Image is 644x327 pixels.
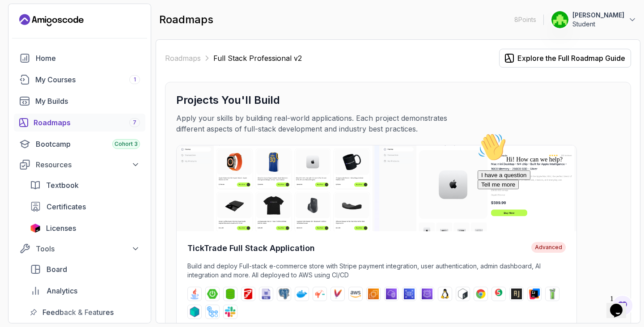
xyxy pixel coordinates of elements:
[36,53,140,64] div: Home
[34,117,140,128] div: Roadmaps
[511,289,522,299] img: assertj logo
[458,289,468,299] img: bash logo
[14,92,145,110] a: builds
[4,4,32,32] img: :wave:
[213,53,302,64] p: Full Stack Professional v2
[36,139,140,149] div: Bootcamp
[474,129,635,287] iframe: chat widget
[386,289,397,299] img: vpc logo
[551,11,568,28] img: user profile image
[42,307,114,318] span: Feedback & Features
[176,113,477,134] p: Apply your skills by building real-world applications. Each project demonstrates different aspect...
[30,224,41,233] img: jetbrains icon
[159,13,213,27] h2: roadmaps
[4,4,165,60] div: 👋Hi! How can we help?I have a questionTell me more
[4,51,45,60] button: Tell me more
[133,119,136,126] span: 7
[14,241,145,257] button: Tools
[4,27,89,34] span: Hi! How can we help?
[207,289,218,299] img: spring-boot logo
[134,76,136,83] span: 1
[4,41,56,51] button: I have a question
[499,49,631,68] button: Explore the Full Roadmap Guide
[404,289,415,299] img: rds logo
[25,176,145,194] a: textbook
[422,289,432,299] img: route53 logo
[25,282,145,300] a: analytics
[279,289,289,299] img: postgres logo
[297,289,307,299] img: docker logo
[19,13,84,27] a: Landing page
[493,289,504,299] img: junit logo
[189,306,200,317] img: testcontainers logo
[187,242,315,255] h4: TickTrade Full Stack Application
[261,289,271,299] img: sql logo
[572,20,624,29] p: Student
[332,289,343,299] img: maven logo
[25,303,145,321] a: feedback
[47,201,86,212] span: Certificates
[440,289,450,299] img: linux logo
[606,291,635,318] iframe: chat widget
[36,159,140,170] div: Resources
[35,96,140,106] div: My Builds
[14,135,145,153] a: bootcamp
[572,11,624,20] p: [PERSON_NAME]
[14,49,145,67] a: home
[47,285,77,296] span: Analytics
[529,289,540,299] img: intellij logo
[177,145,576,231] img: TickTrade Full Stack Application
[243,289,254,299] img: flyway logo
[14,157,145,173] button: Resources
[47,264,67,275] span: Board
[187,262,566,280] p: Build and deploy Full-stack e-commerce store with Stripe payment integration, user authentication...
[314,289,325,299] img: jib logo
[36,243,140,254] div: Tools
[14,114,145,132] a: roadmaps
[368,289,379,299] img: ec2 logo
[551,11,637,29] button: user profile image[PERSON_NAME]Student
[176,93,620,107] h3: Projects You'll Build
[35,74,140,85] div: My Courses
[475,289,486,299] img: chrome logo
[189,289,200,299] img: java logo
[46,223,76,234] span: Licenses
[225,306,236,317] img: slack logo
[14,71,145,89] a: courses
[25,260,145,278] a: board
[207,306,218,317] img: github-actions logo
[514,15,536,24] p: 8 Points
[350,289,361,299] img: aws logo
[25,219,145,237] a: licenses
[547,289,558,299] img: mockito logo
[165,53,201,64] a: Roadmaps
[25,198,145,216] a: certificates
[517,53,625,64] div: Explore the Full Roadmap Guide
[46,180,79,191] span: Textbook
[225,289,236,299] img: spring-data-jpa logo
[114,140,138,148] span: Cohort 3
